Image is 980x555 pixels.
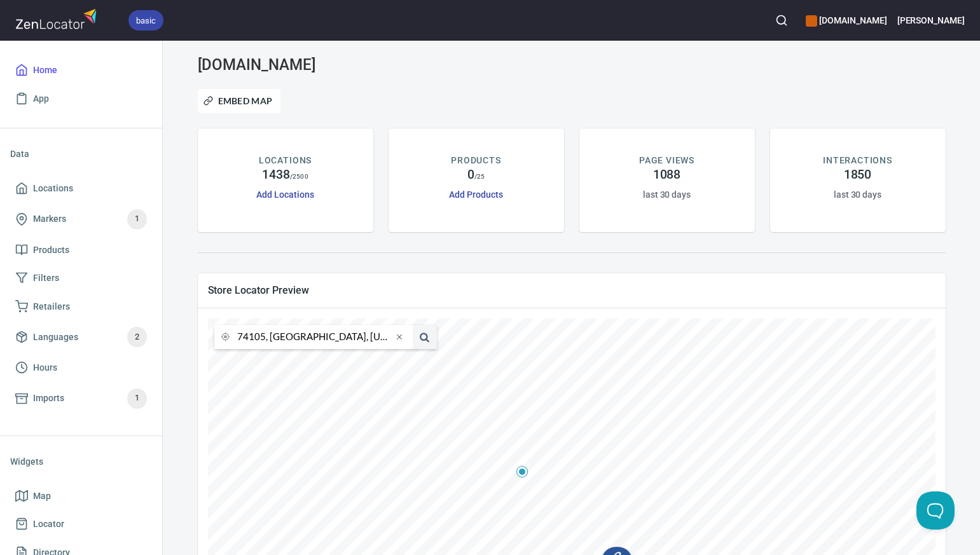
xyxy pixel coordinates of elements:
a: Add Locations [256,189,314,200]
p: INTERACTIONS [823,154,892,167]
span: 2 [127,330,147,345]
a: Locations [10,174,152,203]
div: Manage your apps [806,6,887,34]
a: Markers1 [10,203,152,236]
span: Filters [33,270,59,286]
a: Hours [10,353,152,382]
h6: [DOMAIN_NAME] [806,13,887,27]
span: basic [128,14,163,27]
a: Retailers [10,292,152,321]
span: Embed Map [206,93,273,109]
button: Search [768,6,796,34]
a: Imports1 [10,382,152,415]
p: LOCATIONS [259,154,312,167]
p: / 2500 [290,172,308,181]
a: Add Products [449,189,502,200]
a: Filters [10,264,152,292]
span: Locator [33,516,64,532]
span: Retailers [33,299,70,315]
span: Home [33,62,57,78]
button: color-CE600E [806,15,817,27]
button: Embed Map [198,89,281,113]
h3: [DOMAIN_NAME] [198,56,437,74]
h6: last 30 days [834,188,881,202]
a: Products [10,236,152,264]
p: PAGE VIEWS [639,154,694,167]
h6: [PERSON_NAME] [897,13,965,27]
a: App [10,85,152,113]
h4: 1850 [844,167,872,182]
span: Languages [33,329,78,345]
span: Locations [33,181,73,196]
p: / 25 [474,172,485,181]
a: Languages2 [10,320,152,353]
span: Hours [33,360,57,376]
a: Map [10,482,152,510]
span: Imports [33,390,64,406]
p: PRODUCTS [451,154,501,167]
span: 1 [127,391,147,406]
h4: 1438 [262,167,290,182]
li: Data [10,139,152,169]
span: App [33,91,49,107]
button: [PERSON_NAME] [897,6,965,34]
span: Store Locator Preview [208,284,935,297]
iframe: Help Scout Beacon - Open [916,491,955,530]
img: zenlocator [15,5,100,32]
a: Locator [10,510,152,538]
h4: 0 [467,167,474,182]
span: Markers [33,211,66,227]
span: Products [33,242,69,258]
span: Map [33,488,51,504]
h4: 1088 [653,167,681,182]
li: Widgets [10,446,152,477]
input: city or postal code [237,325,392,349]
span: 1 [127,212,147,226]
a: Home [10,56,152,85]
h6: last 30 days [643,188,691,202]
div: basic [128,10,163,31]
